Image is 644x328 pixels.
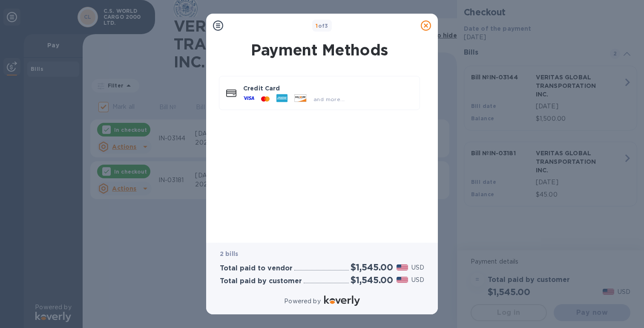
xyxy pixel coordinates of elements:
b: of 3 [316,23,328,29]
h2: $1,545.00 [351,275,393,285]
p: Credit Card [243,84,413,93]
p: Powered by [284,297,320,306]
p: USD [411,276,424,284]
img: Logo [324,296,360,306]
img: USD [397,264,408,270]
p: USD [411,263,424,272]
b: 2 bills [220,250,238,257]
span: and more... [313,96,345,102]
span: 1 [316,23,318,29]
h2: $1,545.00 [351,262,393,273]
h3: Total paid by customer [220,277,302,285]
h3: Total paid to vendor [220,264,293,273]
h1: Payment Methods [217,41,422,59]
img: USD [397,277,408,283]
